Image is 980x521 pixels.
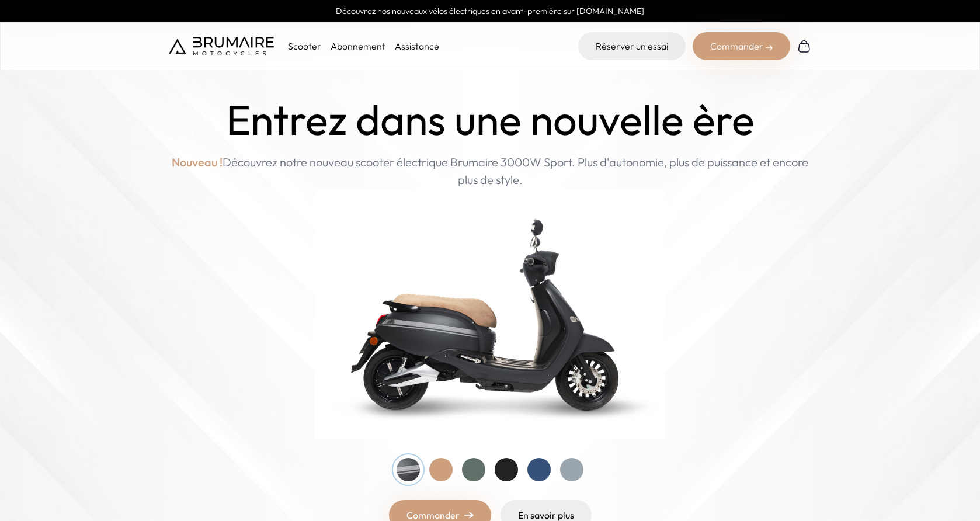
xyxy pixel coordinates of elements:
p: Découvrez notre nouveau scooter électrique Brumaire 3000W Sport. Plus d'autonomie, plus de puissa... [169,154,811,189]
p: Scooter [288,39,321,53]
img: Panier [797,39,811,53]
img: right-arrow-2.png [766,44,773,51]
a: Abonnement [331,40,385,52]
img: right-arrow.png [464,512,474,519]
img: Brumaire Motocycles [169,37,274,55]
h1: Entrez dans une nouvelle ère [226,96,755,144]
div: Commander [693,32,790,60]
a: Réserver un essai [578,32,686,60]
a: Assistance [395,40,439,52]
span: Nouveau ! [172,154,223,171]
